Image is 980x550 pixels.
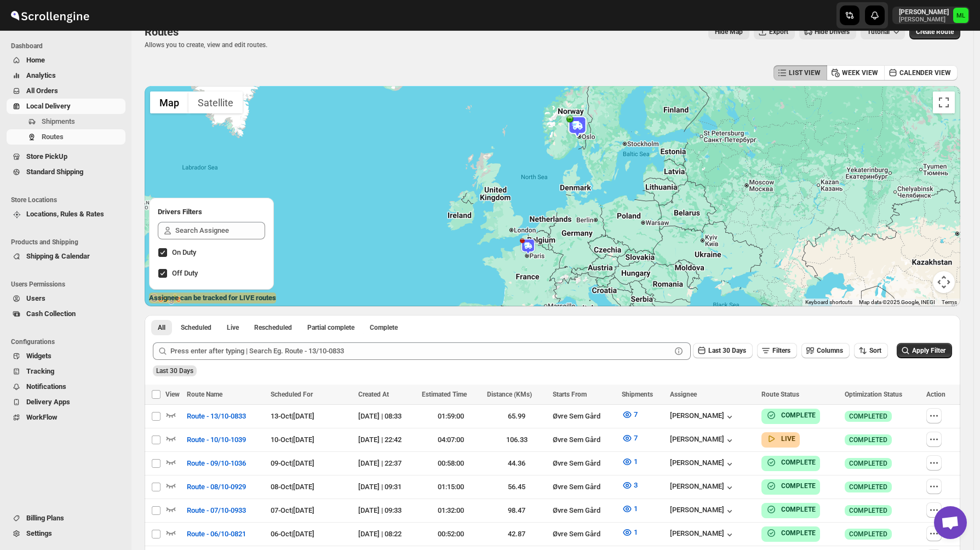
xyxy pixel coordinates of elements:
div: [PERSON_NAME] [670,435,735,446]
button: LIVE [766,433,795,444]
button: COMPLETE [766,504,816,515]
button: WEEK VIEW [827,65,885,81]
div: 04:07:00 [422,434,481,445]
b: COMPLETE [781,411,816,419]
button: Create Route [909,24,960,39]
div: 01:59:00 [422,411,481,422]
span: Dashboard [11,42,126,50]
button: Billing Plans [7,511,125,526]
button: Toggle fullscreen view [933,91,955,113]
div: 65.99 [487,411,546,422]
span: Michael Lunga [953,8,968,23]
div: 56.45 [487,482,546,492]
span: Delivery Apps [26,398,70,406]
span: Optimization Status [845,391,902,398]
button: Route - 07/10-0933 [180,502,253,519]
button: 1 [615,500,644,518]
span: Complete [370,323,398,332]
span: Last 30 Days [156,367,193,375]
span: On Duty [172,248,196,256]
span: 1 [634,457,638,466]
button: CALENDER VIEW [884,65,958,81]
span: Route Name [187,391,222,398]
button: Route - 10/10-1039 [180,431,253,449]
span: Hide Map [715,27,743,36]
button: Home [7,53,125,68]
span: Routes [145,25,179,38]
div: Øvre Sem Gård [553,529,615,540]
span: 07-Oct | [DATE] [271,506,314,514]
span: Route Status [761,391,799,398]
div: [DATE] | 08:33 [358,411,415,422]
span: WorkFlow [26,413,58,421]
button: [PERSON_NAME] [670,482,735,493]
span: Filters [772,347,790,354]
button: COMPLETE [766,457,816,468]
text: ML [956,12,965,19]
span: COMPLETED [849,530,887,538]
span: Route - 08/10-0929 [187,482,246,492]
div: [DATE] | 09:31 [358,482,415,492]
div: Øvre Sem Gård [553,458,615,469]
label: Assignee can be tracked for LIVE routes [149,293,276,303]
span: Route - 09/10-1036 [187,458,246,469]
button: Show satellite imagery [188,91,243,113]
button: 1 [615,524,644,541]
span: 7 [634,410,638,419]
span: Distance (KMs) [487,391,532,398]
b: COMPLETE [781,529,816,537]
div: Øvre Sem Gård [553,411,615,422]
span: Live [227,323,239,332]
span: Shipments [42,117,75,125]
span: 1 [634,505,638,513]
button: 7 [615,429,644,447]
button: Widgets [7,348,125,364]
button: [PERSON_NAME] [670,506,735,517]
span: Create Route [916,27,954,36]
span: Users Permissions [11,280,126,289]
button: Routes [7,129,125,145]
span: COMPLETED [849,436,887,444]
button: [PERSON_NAME] [670,529,735,540]
span: Analytics [26,71,56,79]
img: ScrollEngine [9,2,91,29]
span: Export [769,27,788,36]
p: [PERSON_NAME] [899,8,949,16]
button: Locations, Rules & Rates [7,207,125,222]
div: 00:52:00 [422,529,481,540]
span: Partial complete [307,323,354,332]
span: Estimated Time [422,391,467,398]
button: All routes [151,320,172,335]
button: Shipping & Calendar [7,249,125,264]
h2: Drivers Filters [158,207,265,217]
span: 7 [634,434,638,442]
b: COMPLETE [781,482,816,490]
span: Assignee [670,391,697,398]
span: LIST VIEW [789,68,821,77]
button: [PERSON_NAME] [670,459,735,469]
span: Shipments [622,391,653,398]
button: COMPLETE [766,480,816,491]
span: View [165,391,180,398]
span: Users [26,294,45,302]
span: Store PickUp [26,152,67,161]
span: Route - 07/10-0933 [187,505,246,516]
div: Open chat [934,506,967,539]
button: Tracking [7,364,125,379]
span: Routes [42,133,64,141]
span: Widgets [26,352,51,360]
b: COMPLETE [781,506,816,513]
span: 1 [634,528,638,536]
div: Øvre Sem Gård [553,434,615,445]
span: Scheduled [181,323,211,332]
button: [PERSON_NAME] [670,411,735,422]
span: Locations, Rules & Rates [26,210,104,218]
span: Sort [869,347,881,354]
span: 09-Oct | [DATE] [271,459,314,467]
b: COMPLETE [781,459,816,466]
button: Apply Filter [897,343,952,358]
a: Terms (opens in new tab) [942,299,957,305]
